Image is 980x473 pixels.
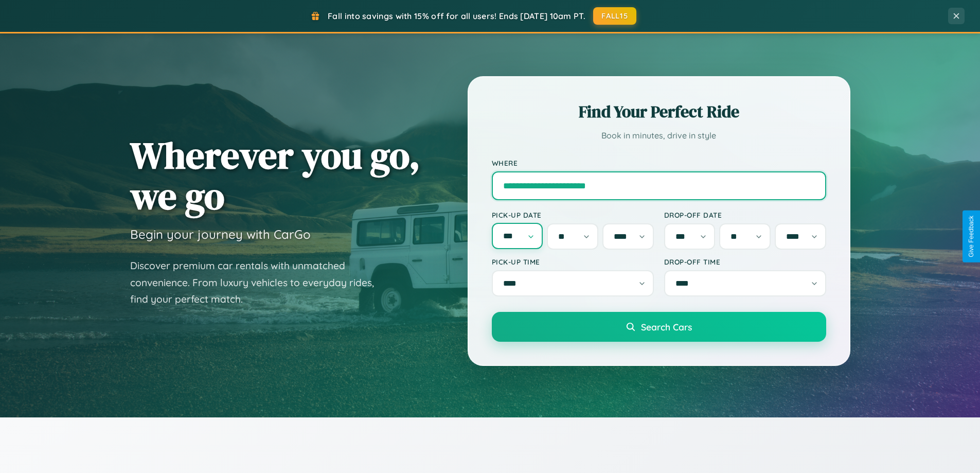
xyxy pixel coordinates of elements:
[492,100,826,123] h2: Find Your Perfect Ride
[130,257,387,308] p: Discover premium car rentals with unmatched convenience. From luxury vehicles to everyday rides, ...
[130,135,420,216] h1: Wherever you go, we go
[664,211,826,219] label: Drop-off Date
[593,7,636,25] button: FALL15
[641,321,692,332] span: Search Cars
[492,128,826,143] p: Book in minutes, drive in style
[492,211,654,219] label: Pick-up Date
[664,257,826,266] label: Drop-off Time
[492,312,826,342] button: Search Cars
[492,159,826,167] label: Where
[492,257,654,266] label: Pick-up Time
[130,226,311,242] h3: Begin your journey with CarGo
[968,216,975,257] div: Give Feedback
[328,11,585,21] span: Fall into savings with 15% off for all users! Ends [DATE] 10am PT.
